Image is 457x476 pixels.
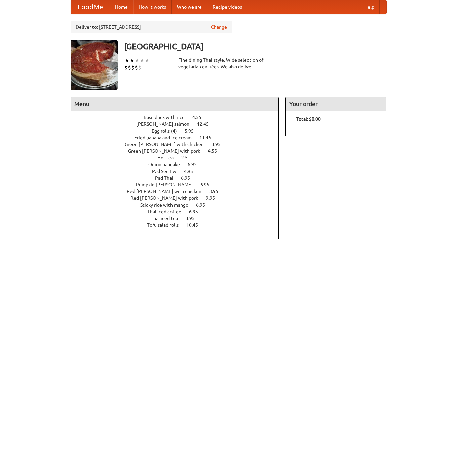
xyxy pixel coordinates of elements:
[152,169,205,174] a: Pad See Ew 4.95
[211,24,227,30] a: Change
[147,209,188,214] span: Thai iced coffee
[197,121,216,127] span: 12.45
[124,64,128,71] li: $
[138,64,141,71] li: $
[296,116,321,122] b: Total: $0.00
[181,155,194,160] span: 2.5
[145,57,150,64] li: ★
[124,57,129,64] li: ★
[130,195,205,201] span: Red [PERSON_NAME] with pork
[212,142,227,147] span: 3.95
[134,135,198,140] span: Fried banana and ice cream
[131,64,135,71] li: $
[125,142,233,147] a: Green [PERSON_NAME] with chicken 3.95
[129,57,135,64] li: ★
[124,40,387,53] h3: [GEOGRAPHIC_DATA]
[140,202,218,208] a: Sticky rice with mango 6.95
[186,216,201,221] span: 3.95
[148,162,209,167] a: Onion pancake 6.95
[71,0,110,14] a: FoodMe
[110,0,133,14] a: Home
[71,40,118,90] img: angular.jpg
[286,97,386,111] h4: Your order
[152,128,184,134] span: Egg rolls (4)
[186,222,205,228] span: 10.45
[128,148,229,154] a: Green [PERSON_NAME] with pork 4.55
[133,0,172,14] a: How it works
[155,175,180,181] span: Pad Thai
[200,182,216,187] span: 6.95
[134,135,224,140] a: Fried banana and ice cream 11.45
[127,189,231,194] a: Red [PERSON_NAME] with chicken 8.95
[71,21,232,33] div: Deliver to: [STREET_ADDRESS]
[144,115,214,120] a: Basil duck with rice 4.55
[147,222,211,228] a: Tofu salad rolls 10.45
[196,202,212,208] span: 6.95
[199,135,218,140] span: 11.45
[147,209,211,214] a: Thai iced coffee 6.95
[192,115,208,120] span: 4.55
[189,209,205,214] span: 6.95
[147,222,185,228] span: Tofu salad rolls
[157,155,180,160] span: Hot tea
[184,169,200,174] span: 4.95
[207,0,247,14] a: Recipe videos
[172,0,207,14] a: Who we are
[144,115,191,120] span: Basil duck with rice
[157,155,200,160] a: Hot tea 2.5
[206,195,222,201] span: 9.95
[209,189,225,194] span: 8.95
[125,142,211,147] span: Green [PERSON_NAME] with chicken
[140,57,145,64] li: ★
[151,216,185,221] span: Thai iced tea
[155,175,202,181] a: Pad Thai 6.95
[136,121,221,127] a: [PERSON_NAME] salmon 12.45
[181,175,197,181] span: 6.95
[71,97,279,111] h4: Menu
[151,216,207,221] a: Thai iced tea 3.95
[130,195,227,201] a: Red [PERSON_NAME] with pork 9.95
[148,162,187,167] span: Onion pancake
[140,202,195,208] span: Sticky rice with mango
[178,57,279,70] div: Fine dining Thai-style. Wide selection of vegetarian entrées. We also deliver.
[152,128,206,134] a: Egg rolls (4) 5.95
[136,182,199,187] span: Pumpkin [PERSON_NAME]
[135,57,140,64] li: ★
[127,189,208,194] span: Red [PERSON_NAME] with chicken
[136,121,196,127] span: [PERSON_NAME] salmon
[188,162,203,167] span: 6.95
[152,169,183,174] span: Pad See Ew
[185,128,200,134] span: 5.95
[128,148,207,154] span: Green [PERSON_NAME] with pork
[208,148,224,154] span: 4.55
[136,182,222,187] a: Pumpkin [PERSON_NAME] 6.95
[135,64,138,71] li: $
[128,64,131,71] li: $
[359,0,380,14] a: Help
